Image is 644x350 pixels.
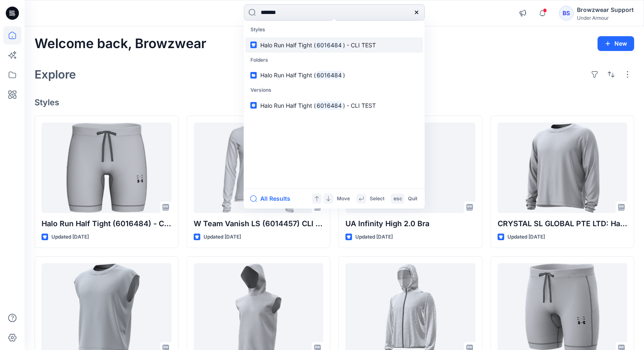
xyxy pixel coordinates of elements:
[246,37,423,53] a: Halo Run Half Tight (6016484) - CLI TEST
[408,195,417,203] p: Quit
[260,102,316,109] span: Halo Run Half Tight (
[355,233,393,241] p: Updated [DATE]
[345,218,475,229] p: UA Infinity High 2.0 Bra
[246,22,423,37] p: Styles
[343,42,376,49] span: ) - CLI TEST
[577,15,634,21] div: Under Armour
[507,233,545,241] p: Updated [DATE]
[260,72,316,79] span: Halo Run Half Tight (
[246,53,423,68] p: Folders
[35,68,76,81] h2: Explore
[316,101,343,110] mark: 6016484
[42,218,171,229] p: Halo Run Half Tight (6016484) - CLI TEST
[316,40,343,50] mark: 6016484
[598,36,634,51] button: New
[316,70,343,80] mark: 6016484
[343,102,376,109] span: ) - CLI TEST
[42,123,171,213] a: Halo Run Half Tight (6016484) - CLI TEST
[246,83,423,98] p: Versions
[260,42,316,49] span: Halo Run Half Tight (
[246,98,423,113] a: Halo Run Half Tight (6016484) - CLI TEST
[194,123,324,213] a: W Team Vanish LS (6014457) CLI TEST
[337,195,350,203] p: Move
[498,218,628,229] p: CRYSTAL SL GLOBAL PTE LTD: Halo Run Aeris LS
[370,195,385,203] p: Select
[498,123,628,213] a: CRYSTAL SL GLOBAL PTE LTD: Halo Run Aeris LS
[250,194,296,204] button: All Results
[204,233,241,241] p: Updated [DATE]
[577,5,634,15] div: Browzwear Support
[35,36,206,51] h2: Welcome back, Browzwear
[194,218,324,229] p: W Team Vanish LS (6014457) CLI TEST
[394,195,402,203] p: esc
[51,233,89,241] p: Updated [DATE]
[35,97,634,107] h4: Styles
[559,6,574,21] div: BS
[246,67,423,83] a: Halo Run Half Tight (6016484)
[343,72,345,79] span: )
